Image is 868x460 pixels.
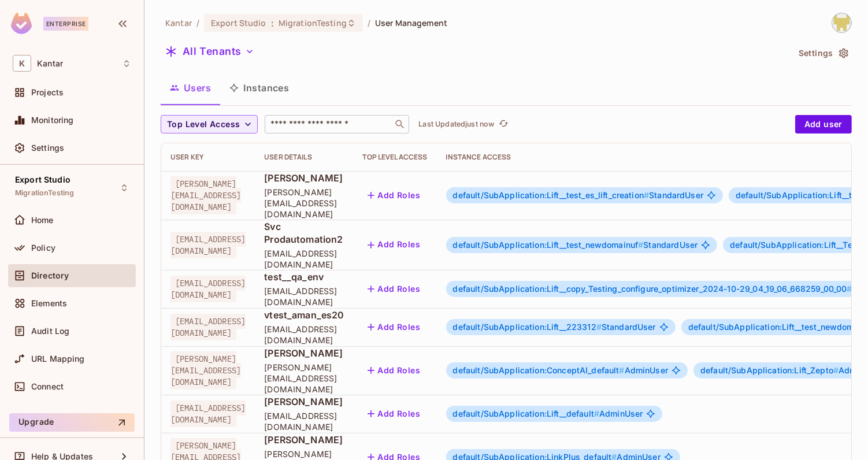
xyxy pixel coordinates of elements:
[170,232,246,258] span: [EMAIL_ADDRESS][DOMAIN_NAME]
[363,405,425,423] button: Add Roles
[833,365,839,375] span: #
[31,243,55,253] span: Policy
[494,117,510,131] span: Click to refresh data
[31,382,64,391] span: Connect
[9,413,135,432] button: Upgrade
[15,175,71,184] span: Export Studio
[368,17,370,28] li: /
[453,409,643,418] span: AdminUser
[644,190,649,200] span: #
[795,115,852,133] button: Add user
[700,365,839,375] span: default/SubApplication:Lift_Zepto
[375,17,447,28] span: User Management
[832,13,851,32] img: Girishankar.VP@kantar.com
[31,299,67,308] span: Elements
[363,361,425,380] button: Add Roles
[264,220,344,246] span: Svc Prodautomation2
[264,248,344,270] span: [EMAIL_ADDRESS][DOMAIN_NAME]
[453,190,650,200] span: default/SubApplication:Lift__test_es_lift_creation
[453,240,644,250] span: default/SubApplication:Lift__test_newdomainuf
[264,362,344,395] span: [PERSON_NAME][EMAIL_ADDRESS][DOMAIN_NAME]
[363,236,425,254] button: Add Roles
[794,44,852,62] button: Settings
[594,409,599,418] span: #
[31,116,74,125] span: Monitoring
[31,143,64,153] span: Settings
[264,324,344,346] span: [EMAIL_ADDRESS][DOMAIN_NAME]
[264,270,344,283] span: test__qa_env
[196,17,199,28] li: /
[596,322,602,332] span: #
[453,322,602,332] span: default/SubApplication:Lift__223312
[363,153,428,162] div: Top Level Access
[453,240,698,250] span: StandardUser
[170,314,246,340] span: [EMAIL_ADDRESS][DOMAIN_NAME]
[264,410,344,432] span: [EMAIL_ADDRESS][DOMAIN_NAME]
[220,73,298,102] button: Instances
[499,118,509,130] span: refresh
[167,117,240,132] span: Top Level Access
[363,280,425,298] button: Add Roles
[418,120,494,129] p: Last Updated just now
[453,409,600,418] span: default/SubApplication:Lift__default
[847,284,852,294] span: #
[161,115,258,133] button: Top Level Access
[31,327,69,336] span: Audit Log
[264,309,344,321] span: vtest_aman_es20
[211,17,266,28] span: Export Studio
[638,240,643,250] span: #
[31,216,54,225] span: Home
[453,191,703,200] span: StandardUser
[264,153,344,162] div: User Details
[453,365,625,375] span: default/SubApplication:ConceptAI_default
[165,17,192,28] span: the active workspace
[31,88,64,97] span: Projects
[15,188,74,198] span: MigrationTesting
[279,17,347,28] span: MigrationTesting
[170,276,246,302] span: [EMAIL_ADDRESS][DOMAIN_NAME]
[37,59,63,68] span: Workspace: Kantar
[170,153,246,162] div: User Key
[11,13,32,34] img: SReyMgAAAABJRU5ErkJggg==
[264,285,344,307] span: [EMAIL_ADDRESS][DOMAIN_NAME]
[264,395,344,408] span: [PERSON_NAME]
[264,187,344,220] span: [PERSON_NAME][EMAIL_ADDRESS][DOMAIN_NAME]
[264,433,344,446] span: [PERSON_NAME]
[170,351,241,389] span: [PERSON_NAME][EMAIL_ADDRESS][DOMAIN_NAME]
[161,42,259,61] button: All Tenants
[43,17,88,31] div: Enterprise
[363,318,425,336] button: Add Roles
[620,365,625,375] span: #
[31,354,85,363] span: URL Mapping
[496,117,510,131] button: refresh
[264,172,344,184] span: [PERSON_NAME]
[161,73,220,102] button: Users
[264,347,344,359] span: [PERSON_NAME]
[453,284,852,294] span: default/SubApplication:Lift__copy_Testing_configure_optimizer_2024-10-29_04_19_06_668259_00_00
[270,18,275,28] span: :
[453,366,669,375] span: AdminUser
[170,400,246,427] span: [EMAIL_ADDRESS][DOMAIN_NAME]
[13,55,31,72] span: K
[363,186,425,205] button: Add Roles
[453,322,656,332] span: StandardUser
[170,176,241,214] span: [PERSON_NAME][EMAIL_ADDRESS][DOMAIN_NAME]
[31,271,69,280] span: Directory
